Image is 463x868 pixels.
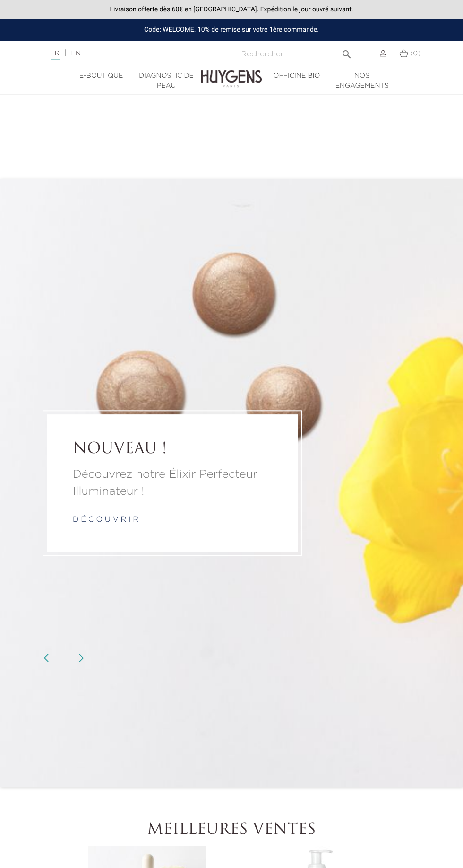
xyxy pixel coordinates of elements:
a: EN [71,50,81,57]
img: Huygens [201,55,262,88]
i:  [341,46,352,57]
div: Boutons du carrousel [47,651,78,666]
input: Rechercher [236,48,356,60]
a: Officine Bio [264,71,329,81]
div: | [46,48,186,59]
button:  [338,45,355,58]
a: Diagnostic de peau [134,71,199,91]
a: Nos engagements [329,71,394,91]
a: FR [51,50,60,60]
a: E-Boutique [69,71,134,81]
h2: Meilleures ventes [69,821,394,839]
span: (0) [410,50,420,57]
a: NOUVEAU ! [73,441,272,459]
a: d é c o u v r i r [73,516,138,524]
a: Découvrez notre Élixir Perfecteur Illuminateur ! [73,466,272,500]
